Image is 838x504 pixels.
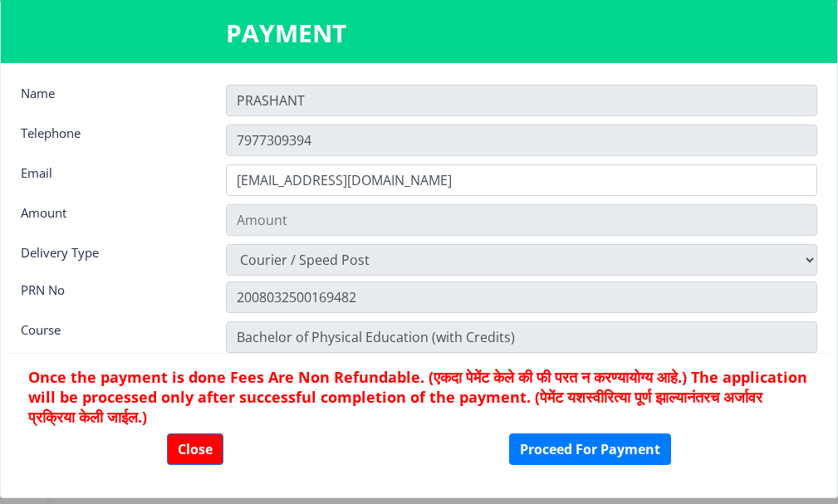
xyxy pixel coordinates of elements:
[226,125,817,156] input: Telephone
[8,321,213,349] div: Course
[8,244,213,272] div: Delivery Type
[8,204,213,232] div: Amount
[226,281,817,313] input: Zipcode
[28,367,810,427] h6: Once the payment is done Fees Are Non Refundable. (एकदा पेमेंट केले की फी परत न करण्यायोग्य आहे.)...
[226,321,817,353] input: Zipcode
[226,17,612,50] h3: PAYMENT
[509,433,671,465] button: Proceed For Payment
[167,433,223,465] button: Close
[8,85,213,112] div: Name
[226,85,817,116] input: Name
[226,204,817,236] input: Amount
[226,164,817,196] input: Email
[8,281,213,309] div: PRN No
[8,125,213,152] div: Telephone
[8,164,213,192] div: Email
